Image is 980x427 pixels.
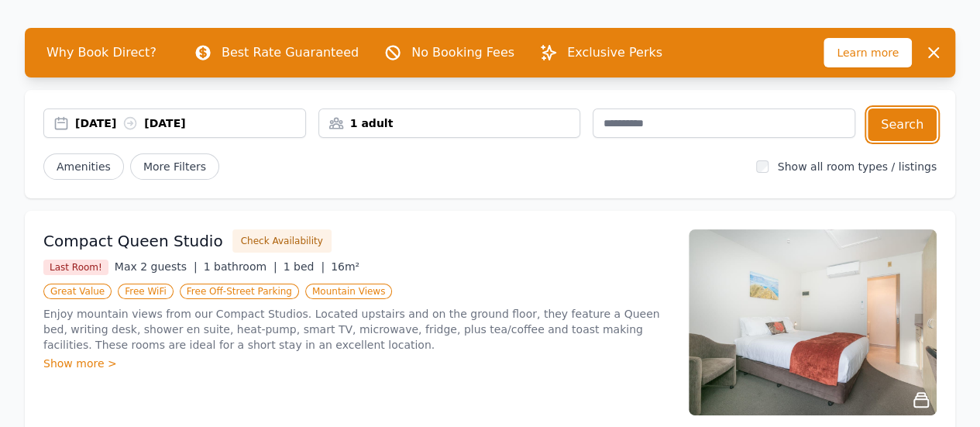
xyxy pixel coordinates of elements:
p: No Booking Fees [411,43,514,62]
h3: Compact Queen Studio [43,230,223,252]
span: 16m² [331,260,359,273]
span: Free Off-Street Parking [180,284,299,299]
p: Exclusive Perks [567,43,662,62]
span: 1 bathroom | [204,260,277,273]
button: Amenities [43,153,124,180]
div: Show more > [43,356,670,371]
button: Check Availability [232,229,332,253]
p: Enjoy mountain views from our Compact Studios. Located upstairs and on the ground floor, they fea... [43,306,670,353]
div: [DATE] [DATE] [75,115,305,131]
span: Last Room! [43,260,108,275]
span: 1 bed | [284,260,325,273]
div: 1 adult [319,115,580,131]
span: Great Value [43,284,112,299]
span: More Filters [130,153,219,180]
span: Max 2 guests | [115,260,198,273]
span: Learn more [824,38,912,67]
p: Best Rate Guaranteed [222,43,359,62]
span: Mountain Views [305,284,392,299]
label: Show all room types / listings [778,160,937,173]
button: Search [868,108,937,141]
span: Why Book Direct? [34,37,169,68]
span: Free WiFi [118,284,174,299]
